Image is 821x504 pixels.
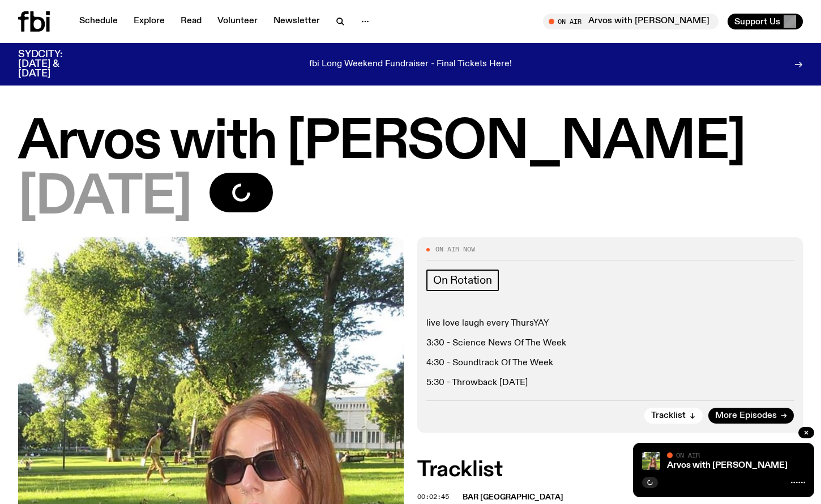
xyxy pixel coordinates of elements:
[426,378,794,388] p: 5:30 - Throwback [DATE]
[543,14,719,29] button: On AirArvos with [PERSON_NAME]
[667,461,788,470] a: Arvos with [PERSON_NAME]
[728,14,803,29] button: Support Us
[426,318,794,329] p: live love laugh every ThursYAY
[435,246,475,253] span: On Air Now
[433,274,492,287] span: On Rotation
[174,14,208,29] a: Read
[18,117,803,168] h1: Arvos with [PERSON_NAME]
[18,50,91,79] h3: SYDCITY: [DATE] & [DATE]
[734,16,780,27] span: Support Us
[426,358,794,369] p: 4:30 - Soundtrack Of The Week
[309,59,512,70] p: fbi Long Weekend Fundraiser - Final Tickets Here!
[715,412,777,420] span: More Episodes
[211,14,264,29] a: Volunteer
[267,14,327,29] a: Newsletter
[18,173,191,224] span: [DATE]
[417,460,803,480] h2: Tracklist
[708,408,794,424] a: More Episodes
[642,452,660,470] img: Lizzie Bowles is sitting in a bright green field of grass, with dark sunglasses and a black top. ...
[463,493,563,501] span: bar [GEOGRAPHIC_DATA]
[417,492,449,501] span: 00:02:45
[127,14,172,29] a: Explore
[676,451,700,459] span: On Air
[644,408,703,424] button: Tracklist
[651,412,686,420] span: Tracklist
[426,270,499,291] a: On Rotation
[426,338,794,349] p: 3:30 - Science News Of The Week
[72,14,125,29] a: Schedule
